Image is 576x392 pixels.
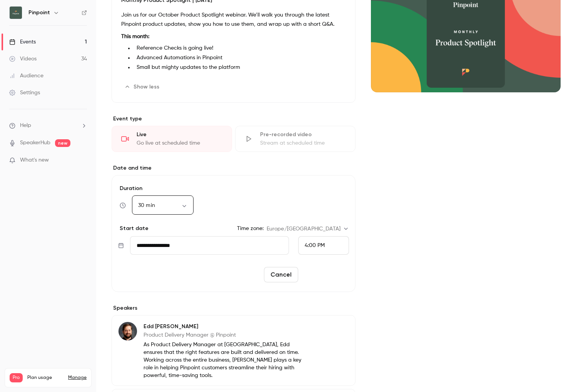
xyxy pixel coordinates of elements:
p: Start date [118,225,149,232]
div: Pre-recorded videoStream at scheduled time [235,126,356,152]
li: Advanced Automations in Pinpoint [134,54,346,62]
div: Videos [9,55,37,63]
p: As Product Delivery Manager at [GEOGRAPHIC_DATA], Edd ensures that the right features are built a... [144,341,306,379]
p: Edd [PERSON_NAME] [144,323,306,330]
iframe: Noticeable Trigger [78,157,87,164]
div: Stream at scheduled time [260,139,346,147]
span: Help [20,122,31,130]
div: Settings [9,89,40,97]
div: Events [9,38,36,46]
li: Reference Checks is going live! [134,44,346,52]
img: Pinpoint [10,7,22,19]
li: help-dropdown-opener [9,122,87,130]
p: Product Delivery Manager @ Pinpoint [144,331,306,339]
label: Speakers [112,304,356,312]
div: Europe/[GEOGRAPHIC_DATA] [267,225,349,233]
span: 4:00 PM [305,243,325,248]
button: Show less [121,81,164,93]
h6: Pinpoint [28,9,50,17]
button: Cancel [264,267,298,282]
label: Date and time [112,164,356,172]
li: Small but mighty updates to the platform [134,63,346,72]
span: Plan usage [27,375,63,381]
div: Go live at scheduled time [137,139,222,147]
label: Time zone: [237,225,264,232]
div: Live [137,131,222,138]
div: From [298,236,349,255]
span: What's new [20,156,49,164]
label: Duration [118,185,349,192]
button: Reschedule [301,267,349,282]
img: Edd Slaney [119,322,137,340]
div: Edd SlaneyEdd [PERSON_NAME]Product Delivery Manager @ PinpointAs Product Delivery Manager at [GEO... [112,315,356,386]
span: Pro [10,373,23,382]
div: Pre-recorded video [260,131,346,138]
div: LiveGo live at scheduled time [112,126,232,152]
span: new [55,139,70,147]
div: Audience [9,72,43,80]
strong: This month: [121,34,149,39]
p: Event type [112,115,356,123]
a: Manage [68,375,87,381]
p: Join us for our October Product Spotlight webinar. We’ll walk you through the latest Pinpoint pro... [121,10,346,29]
a: SpeakerHub [20,139,50,147]
div: 30 min [132,202,194,209]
